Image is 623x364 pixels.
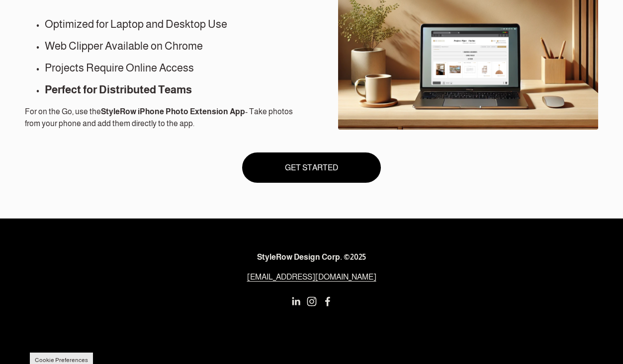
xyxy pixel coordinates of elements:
button: Cookie Preferences [35,357,88,364]
strong: Perfect for Distributed Teams [45,83,192,96]
strong: StyleRow Design Corp. ©2025 [257,253,366,261]
p: Projects Require Online Access [45,60,309,76]
a: LinkedIn [291,296,301,306]
p: Optimized for Laptop and Desktop Use [45,16,309,32]
a: Instagram [307,296,317,306]
a: [EMAIL_ADDRESS][DOMAIN_NAME] [247,271,376,283]
a: Facebook [323,296,333,306]
a: GET STARTED [242,152,381,183]
p: Web Clipper Available on Chrome [45,38,309,54]
strong: StyleRow iPhone Photo Extension App [101,107,245,116]
p: For on the Go, use the - Take photos from your phone and add them directly to the app. [25,106,309,130]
